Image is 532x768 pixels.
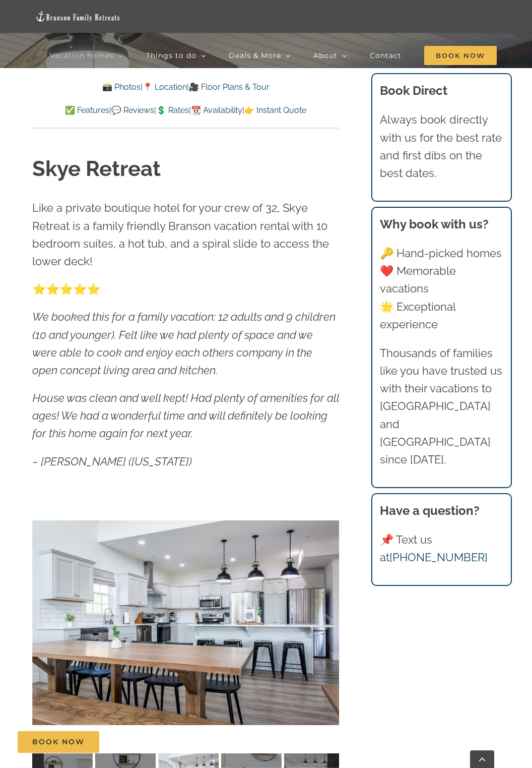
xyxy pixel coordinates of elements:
[229,52,281,59] span: Deals & More
[380,503,480,518] strong: Have a question?
[146,52,196,59] span: Things to do
[146,39,206,72] a: Things to do
[32,201,329,268] span: Like a private boutique hotel for your crew of 32, Skye Retreat is a family friendly Branson vaca...
[32,280,340,298] p: ⭐️⭐️⭐️⭐️⭐️
[191,105,242,115] a: 📆 Availability
[32,81,340,94] p: | |
[65,105,109,115] a: ✅ Features
[380,83,447,98] b: Book Direct
[229,39,291,72] a: Deals & More
[189,82,270,92] a: 🎥 Floor Plans & Tour
[32,154,340,184] h1: Skye Retreat
[102,82,141,92] a: 📸 Photos
[35,11,121,22] img: Branson Family Retreats Logo
[111,105,154,115] a: 💬 Reviews
[370,52,402,59] span: Contact
[380,344,503,468] p: Thousands of families like you have trusted us with their vacations to [GEOGRAPHIC_DATA] and [GEO...
[313,39,347,72] a: About
[32,310,336,377] em: We booked this for a family vacation: 12 adults and 9 children (10 and younger). Felt like we had...
[156,105,189,115] a: 💲 Rates
[380,531,503,566] p: 📌 Text us at
[380,111,503,182] p: Always book directly with us for the best rate and first dibs on the best dates.
[32,104,340,117] p: | | | |
[32,738,85,746] span: Book Now
[380,215,503,233] h3: Why book with us?
[32,391,339,440] em: House was clean and well kept! Had plenty of amenities for all ages! We had a wonderful time and ...
[389,551,488,564] a: [PHONE_NUMBER]
[380,245,503,333] p: 🔑 Hand-picked homes ❤️ Memorable vacations 🌟 Exceptional experience
[50,52,114,59] span: Vacation homes
[424,46,497,65] span: Book Now
[50,39,123,72] a: Vacation homes
[50,39,497,72] nav: Main Menu Sticky
[32,455,192,468] em: – [PERSON_NAME] ([US_STATE])
[370,39,402,72] a: Contact
[143,82,187,92] a: 📍 Location
[313,52,338,59] span: About
[244,105,306,115] a: 👉 Instant Quote
[18,731,99,753] a: Book Now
